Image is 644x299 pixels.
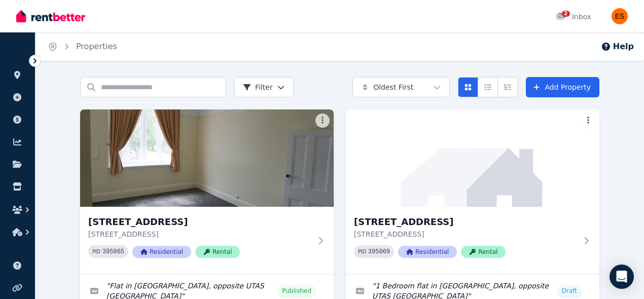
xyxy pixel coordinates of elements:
h3: [STREET_ADDRESS] [354,215,577,229]
button: Oldest First [352,77,450,97]
img: Unit 2/55 Invermay Rd, Invermay [80,109,334,207]
h3: [STREET_ADDRESS] [88,215,311,229]
a: Properties [76,42,117,51]
button: More options [581,114,595,128]
code: 395065 [102,248,124,255]
small: PID [92,249,100,254]
div: Open Intercom Messenger [610,265,634,289]
span: Residential [398,246,457,258]
button: Expanded list view [497,77,518,97]
button: More options [315,114,330,128]
code: 395069 [368,248,390,255]
img: Evangeline Samoilov [612,8,628,24]
nav: Breadcrumb [35,32,129,61]
span: Filter [243,82,273,92]
small: PID [358,249,366,254]
span: 2 [562,11,570,17]
a: Unit 2/55 Invermay Rd, Invermay[STREET_ADDRESS][STREET_ADDRESS]PID 395065ResidentialRental [80,109,334,274]
p: [STREET_ADDRESS] [88,229,311,239]
span: Oldest First [373,82,413,92]
a: Unit 1/55 Invermay Rd, Invermay[STREET_ADDRESS][STREET_ADDRESS]PID 395069ResidentialRental [346,109,599,274]
span: Rental [461,246,506,258]
button: Card view [458,77,478,97]
button: Filter [234,77,294,97]
p: [STREET_ADDRESS] [354,229,577,239]
span: Rental [195,246,240,258]
div: View options [458,77,518,97]
a: Add Property [526,77,599,97]
button: Help [601,41,634,53]
button: Compact list view [478,77,498,97]
div: Inbox [556,12,591,22]
span: Residential [132,246,191,258]
img: Unit 1/55 Invermay Rd, Invermay [346,109,599,207]
img: RentBetter [16,9,85,24]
